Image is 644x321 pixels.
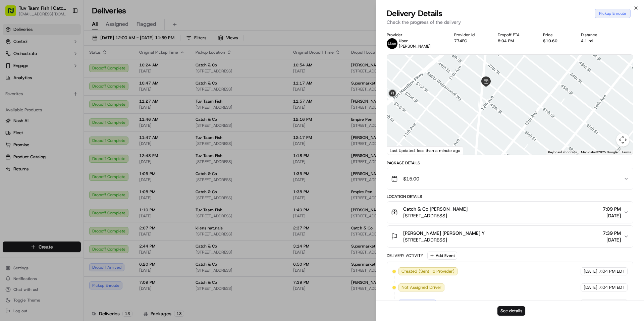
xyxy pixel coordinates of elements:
div: Dropoff ETA [498,32,532,38]
span: Delivery Details [387,8,442,19]
div: Package Details [387,160,633,166]
img: uber-new-logo.jpeg [387,38,397,49]
span: API Documentation [63,97,108,104]
button: $15.00 [387,168,633,190]
span: [STREET_ADDRESS] [403,236,485,243]
div: Distance [581,32,610,38]
a: Powered byPylon [47,113,81,119]
span: [DATE] [584,268,597,274]
a: Open this area in Google Maps (opens a new window) [389,146,411,155]
span: [DATE] [603,212,621,219]
div: 📗 [7,98,12,103]
a: Terms (opens in new tab) [622,150,631,154]
img: 1736555255976-a54dd68f-1ca7-489b-9aae-adbdc363a1c4 [7,64,19,76]
span: 7:39 PM [603,230,621,236]
div: 8:04 PM [498,38,532,44]
p: Welcome 👋 [7,27,122,38]
button: Catch & Co [PERSON_NAME][STREET_ADDRESS]7:09 PM[DATE] [387,202,633,223]
img: Nash [7,7,20,20]
div: Provider Id [454,32,487,38]
div: 💻 [57,98,62,103]
button: Add Event [427,252,457,260]
p: Uber [399,38,431,44]
span: [DATE] [603,236,621,243]
span: [STREET_ADDRESS] [403,212,468,219]
div: Delivery Activity [387,253,423,258]
span: 7:04 PM EDT [599,268,625,274]
button: See details [497,306,525,316]
span: Map data ©2025 Google [581,150,618,154]
span: [PERSON_NAME] [PERSON_NAME] Y [403,230,485,236]
button: [PERSON_NAME] [PERSON_NAME] Y[STREET_ADDRESS]7:39 PM[DATE] [387,226,633,247]
button: Keyboard shortcuts [548,150,577,155]
div: Price [543,32,570,38]
span: Created (Sent To Provider) [401,268,454,274]
button: 774FC [454,38,467,44]
a: 💻API Documentation [54,95,110,107]
span: 7:09 PM [603,206,621,212]
div: Start new chat [23,64,110,71]
div: We're available if you need us! [23,71,85,76]
span: Pylon [67,114,81,119]
div: Location Details [387,194,633,199]
div: 4.1 mi [581,38,610,44]
img: Google [389,146,411,155]
input: Got a question? Start typing here... [17,43,121,50]
button: Map camera controls [616,133,630,147]
span: [PERSON_NAME] [399,44,431,49]
span: Knowledge Base [13,97,51,104]
div: Provider [387,32,443,38]
p: Check the progress of the delivery [387,19,633,25]
span: $15.00 [403,175,419,182]
span: Catch & Co [PERSON_NAME] [403,206,468,212]
span: 7:04 PM EDT [599,284,625,290]
span: Not Assigned Driver [401,284,441,290]
button: Start new chat [114,66,122,74]
div: $10.60 [543,38,570,44]
div: Last Updated: less than a minute ago [387,146,463,155]
span: [DATE] [584,284,597,290]
a: 📗Knowledge Base [4,95,54,107]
